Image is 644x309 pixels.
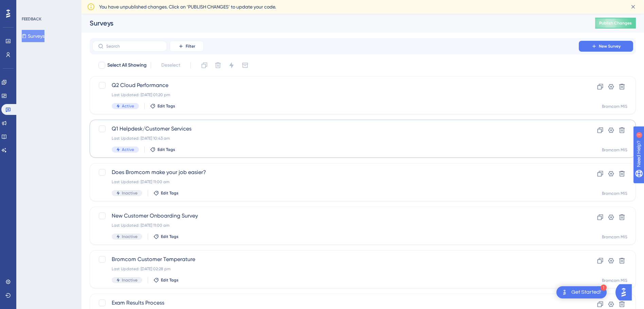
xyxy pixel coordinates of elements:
[155,59,186,71] button: Deselect
[153,277,179,283] button: Edit Tags
[595,18,636,29] button: Publish Changes
[161,61,180,69] span: Deselect
[99,3,276,11] span: You have unpublished changes. Click on ‘PUBLISH CHANGES’ to update your code.
[122,234,137,239] span: Inactive
[153,234,179,239] button: Edit Tags
[150,103,175,109] button: Edit Tags
[153,190,179,196] button: Edit Tags
[112,299,559,307] span: Exam Results Process
[112,168,559,176] span: Does Bromcom make your job easier?
[112,179,559,185] div: Last Updated: [DATE] 11:00 am
[556,286,607,298] div: Open Get Started! checklist, remaining modules: 1
[107,61,147,69] span: Select All Showing
[22,16,41,22] div: FEEDBACK
[112,255,559,263] span: Bromcom Customer Temperature
[170,41,204,52] button: Filter
[161,190,179,196] span: Edit Tags
[90,18,578,28] div: Surveys
[602,278,627,283] div: Bromcom MIS
[16,2,42,10] span: Need Help?
[112,136,559,141] div: Last Updated: [DATE] 10:43 am
[602,234,627,240] div: Bromcom MIS
[161,234,179,239] span: Edit Tags
[112,81,559,89] span: Q2 Cloud Performance
[112,92,559,98] div: Last Updated: [DATE] 01:20 pm
[560,288,569,296] img: launcher-image-alternative-text
[161,277,179,283] span: Edit Tags
[47,3,49,9] div: 1
[579,41,633,52] button: New Survey
[122,277,137,283] span: Inactive
[158,147,175,152] span: Edit Tags
[599,20,632,26] span: Publish Changes
[112,212,559,220] span: New Customer Onboarding Survey
[602,191,627,196] div: Bromcom MIS
[601,285,607,291] div: 1
[112,266,559,272] div: Last Updated: [DATE] 02:28 pm
[112,125,559,133] span: Q1 Helpdesk/Customer Services
[122,190,137,196] span: Inactive
[615,282,636,303] iframe: UserGuiding AI Assistant Launcher
[112,223,559,228] div: Last Updated: [DATE] 11:00 am
[602,104,627,109] div: Bromcom MIS
[122,103,134,109] span: Active
[122,147,134,152] span: Active
[602,147,627,153] div: Bromcom MIS
[571,289,601,296] div: Get Started!
[150,147,175,152] button: Edit Tags
[186,44,195,49] span: Filter
[599,44,621,49] span: New Survey
[158,103,175,109] span: Edit Tags
[106,44,161,49] input: Search
[22,30,44,42] button: Surveys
